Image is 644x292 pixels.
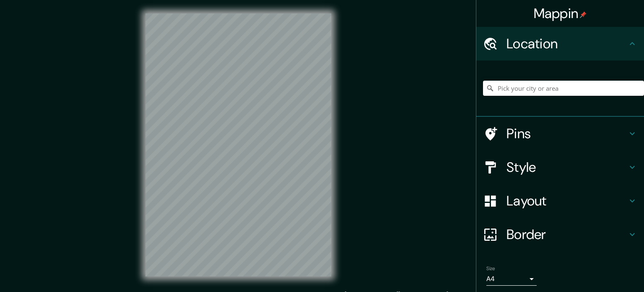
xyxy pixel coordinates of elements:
[534,5,587,22] h4: Mappin
[506,192,627,209] h4: Layout
[506,159,627,176] h4: Style
[145,13,331,276] canvas: Map
[483,81,644,96] input: Pick your city or area
[476,184,644,218] div: Layout
[580,11,587,18] img: pin-icon.png
[476,150,644,184] div: Style
[486,265,495,272] label: Size
[486,272,537,286] div: A4
[506,226,627,243] h4: Border
[506,125,627,142] h4: Pins
[476,117,644,150] div: Pins
[506,35,627,52] h4: Location
[476,27,644,61] div: Location
[476,218,644,251] div: Border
